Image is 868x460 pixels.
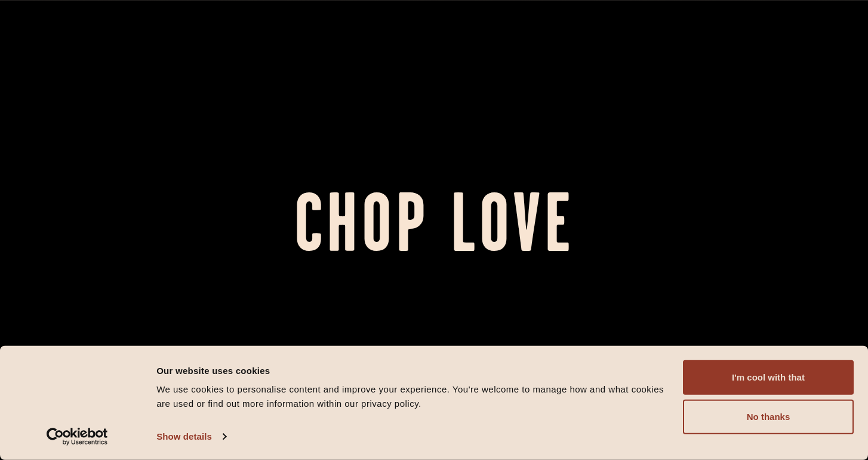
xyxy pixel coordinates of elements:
[156,428,226,446] a: Show details
[683,400,854,434] button: No thanks
[156,363,669,378] div: Our website uses cookies
[683,360,854,395] button: I'm cool with that
[25,428,130,446] a: Usercentrics Cookiebot - opens in a new window
[156,382,669,411] div: We use cookies to personalise content and improve your experience. You're welcome to manage how a...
